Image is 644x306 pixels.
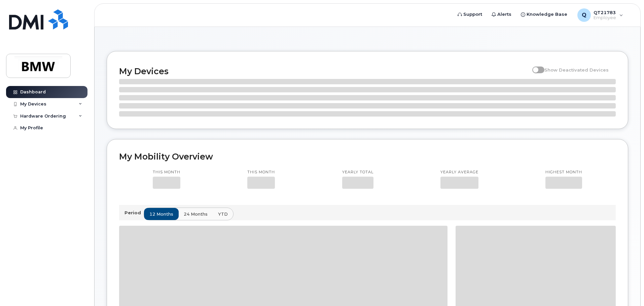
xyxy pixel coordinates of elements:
p: Yearly average [440,170,478,175]
span: YTD [218,211,228,217]
p: Period [124,210,144,216]
input: Show Deactivated Devices [532,63,538,69]
span: Show Deactivated Devices [544,67,609,73]
span: 24 months [184,211,208,217]
p: This month [247,170,275,175]
p: Yearly total [342,170,373,175]
h2: My Mobility Overview [119,151,616,162]
h2: My Devices [119,66,529,76]
p: This month [153,170,180,175]
p: Highest month [545,170,582,175]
